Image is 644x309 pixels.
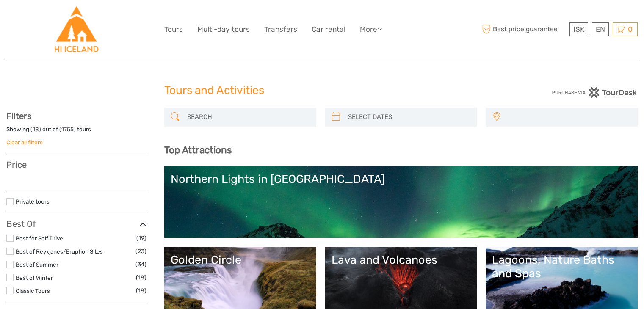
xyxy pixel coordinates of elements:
[492,253,631,281] div: Lagoons, Nature Baths and Spas
[312,23,345,36] a: Car rental
[592,22,609,36] div: EN
[135,246,146,256] span: (23)
[552,87,638,98] img: PurchaseViaTourDesk.png
[345,110,473,124] input: SELECT DATES
[164,23,183,36] a: Tours
[6,125,146,138] div: Showing ( ) out of ( ) tours
[332,253,471,267] div: Lava and Volcanoes
[16,248,103,255] a: Best of Reykjanes/Eruption Sites
[16,235,63,242] a: Best for Self Drive
[171,253,310,267] div: Golden Circle
[33,125,39,133] label: 18
[6,139,43,146] a: Clear all filters
[171,172,631,232] a: Northern Lights in [GEOGRAPHIC_DATA]
[6,160,146,170] h3: Price
[627,25,634,33] span: 0
[61,125,74,133] label: 1755
[16,261,58,268] a: Best of Summer
[135,259,146,269] span: (34)
[184,110,312,124] input: SEARCH
[480,22,567,36] span: Best price guarantee
[53,6,100,52] img: Hostelling International
[164,144,232,156] b: Top Attractions
[197,23,250,36] a: Multi-day tours
[573,25,584,33] span: ISK
[6,111,31,121] strong: Filters
[16,274,53,281] a: Best of Winter
[360,23,382,36] a: More
[136,273,146,282] span: (18)
[171,172,631,186] div: Northern Lights in [GEOGRAPHIC_DATA]
[16,287,50,294] a: Classic Tours
[6,219,146,229] h3: Best Of
[16,198,50,205] a: Private tours
[264,23,297,36] a: Transfers
[136,233,146,243] span: (19)
[136,286,146,295] span: (18)
[164,84,480,97] h1: Tours and Activities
